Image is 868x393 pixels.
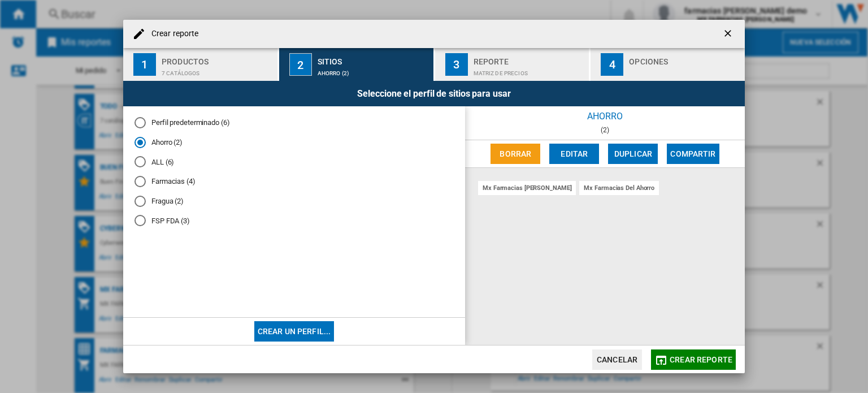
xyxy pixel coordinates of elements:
[133,53,156,76] div: 1
[134,215,454,226] md-radio-button: FSP FDA (3)
[254,321,335,342] button: Crear un perfil...
[465,106,745,126] div: Ahorro
[162,53,273,64] div: Productos
[601,53,623,76] div: 4
[289,53,312,76] div: 2
[491,144,540,164] button: Borrar
[279,48,435,81] button: 2 Sitios Ahorro (2)
[651,349,736,370] button: Crear reporte
[123,48,279,81] button: 1 Productos 7 catálogos
[134,176,454,187] md-radio-button: Farmacias (4)
[474,64,585,76] div: Matriz de precios
[445,53,468,76] div: 3
[591,48,745,81] button: 4 Opciones
[474,53,585,64] div: Reporte
[465,126,745,134] div: (2)
[146,28,198,40] h4: Crear reporte
[579,181,659,195] div: mx farmacias del ahorro
[670,355,732,364] span: Crear reporte
[722,28,736,41] ng-md-icon: getI18NText('BUTTONS.CLOSE_DIALOG')
[318,64,429,76] div: Ahorro (2)
[134,118,454,128] md-radio-button: Perfil predeterminado (6)
[667,144,719,164] button: Compartir
[608,144,658,164] button: Duplicar
[435,48,591,81] button: 3 Reporte Matriz de precios
[592,349,642,370] button: Cancelar
[162,64,273,76] div: 7 catálogos
[318,53,429,64] div: Sitios
[718,23,740,45] button: getI18NText('BUTTONS.CLOSE_DIALOG')
[134,137,454,148] md-radio-button: Ahorro (2)
[134,196,454,206] md-radio-button: Fragua (2)
[478,181,576,195] div: mx farmacias [PERSON_NAME]
[123,81,745,106] div: Seleccione el perfil de sitios para usar
[134,157,454,167] md-radio-button: ALL (6)
[549,144,599,164] button: Editar
[629,53,740,64] div: Opciones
